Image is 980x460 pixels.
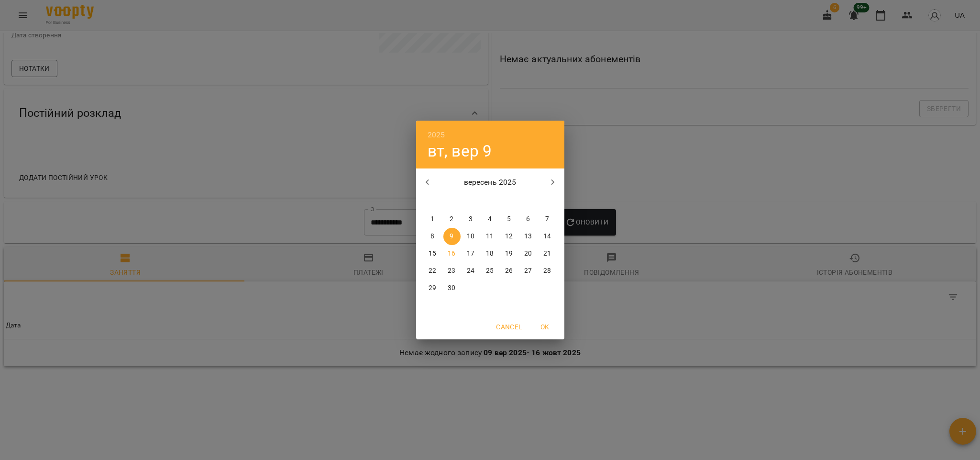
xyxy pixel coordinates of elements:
button: 13 [520,228,537,245]
p: 16 [448,249,455,258]
p: 23 [448,266,455,276]
button: 4 [482,211,499,228]
button: 14 [539,228,556,245]
button: 30 [443,280,461,297]
p: 29 [429,283,436,293]
button: 5 [501,211,518,228]
button: 18 [482,245,499,262]
button: 12 [501,228,518,245]
button: 16 [443,245,461,262]
button: 21 [539,245,556,262]
button: 22 [424,262,441,280]
button: Cancel [492,318,526,336]
button: 27 [520,262,537,280]
button: 7 [539,211,556,228]
p: 7 [545,214,549,224]
button: 28 [539,262,556,280]
p: 8 [430,232,434,241]
button: OK [530,318,561,336]
p: 18 [486,249,494,258]
p: 30 [448,283,455,293]
button: 3 [462,211,480,228]
p: 9 [450,232,453,241]
p: 27 [524,266,532,276]
button: 1 [424,211,441,228]
span: нд [539,196,556,206]
button: 17 [462,245,480,262]
button: 19 [501,245,518,262]
p: 5 [507,214,511,224]
button: 20 [520,245,537,262]
button: 8 [424,228,441,245]
p: 3 [469,214,473,224]
span: вт [443,196,461,206]
button: 23 [443,262,461,280]
p: 13 [524,232,532,241]
span: пт [501,196,518,206]
p: вересень 2025 [439,177,541,188]
span: Cancel [496,321,522,333]
p: 14 [543,232,551,241]
span: пн [424,196,441,206]
p: 2 [450,214,453,224]
p: 1 [430,214,434,224]
p: 12 [505,232,513,241]
span: чт [482,196,499,206]
span: сб [520,196,537,206]
p: 28 [543,266,551,276]
p: 21 [543,249,551,258]
p: 10 [467,232,474,241]
button: вт, вер 9 [428,141,492,161]
button: 25 [482,262,499,280]
button: 2025 [428,128,445,142]
p: 26 [505,266,513,276]
p: 25 [486,266,494,276]
p: 11 [486,232,494,241]
button: 29 [424,280,441,297]
p: 20 [524,249,532,258]
p: 19 [505,249,513,258]
p: 6 [526,214,530,224]
p: 15 [429,249,436,258]
button: 6 [520,211,537,228]
button: 24 [462,262,480,280]
button: 11 [482,228,499,245]
p: 24 [467,266,474,276]
p: 17 [467,249,474,258]
span: ср [462,196,480,206]
button: 9 [443,228,461,245]
p: 4 [488,214,492,224]
button: 2 [443,211,461,228]
button: 15 [424,245,441,262]
button: 10 [462,228,480,245]
span: OK [534,321,557,333]
button: 26 [501,262,518,280]
p: 22 [429,266,436,276]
